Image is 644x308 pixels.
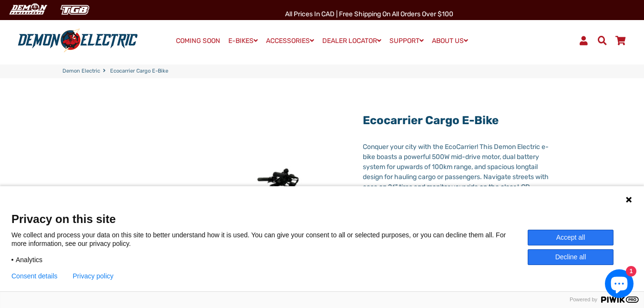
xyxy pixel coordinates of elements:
[173,34,224,48] a: COMING SOON
[73,272,114,280] a: Privacy policy
[285,10,453,18] span: All Prices in CAD | Free shipping on all orders over $100
[386,34,427,48] a: SUPPORT
[528,230,613,245] button: Accept all
[602,269,636,300] inbox-online-store-chat: Shopify online store chat
[363,114,499,127] a: Ecocarrier Cargo E-Bike
[363,142,553,202] div: Conquer your city with the EcoCarrier! This Demon Electric e-bike boasts a powerful 500W mid-driv...
[11,212,633,226] span: Privacy on this site
[319,34,385,48] a: DEALER LOCATOR
[429,34,471,48] a: ABOUT US
[55,2,94,18] img: TGB Canada
[62,67,100,75] a: Demon Electric
[225,34,261,48] a: E-BIKES
[5,2,51,18] img: Demon Electric
[566,297,601,303] span: Powered by
[110,67,168,75] span: Ecocarrier Cargo E-Bike
[263,34,317,48] a: ACCESSORIES
[14,28,141,53] img: Demon Electric logo
[11,231,528,248] p: We collect and process your data on this site to better understand how it is used. You can give y...
[16,255,42,264] span: Analytics
[528,249,613,265] button: Decline all
[11,272,58,280] button: Consent details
